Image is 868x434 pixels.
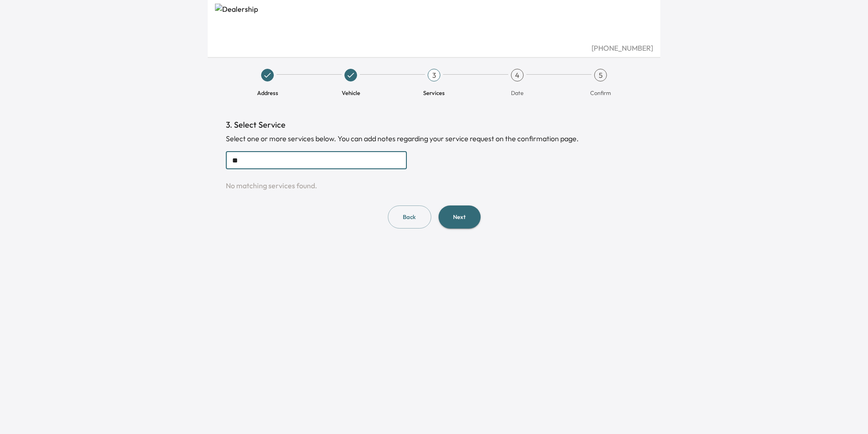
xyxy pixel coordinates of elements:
[594,69,607,81] div: 5
[215,4,653,43] img: Dealership
[226,180,642,191] div: No matching services found.
[428,69,440,81] div: 3
[439,205,481,229] button: Next
[511,69,524,81] div: 4
[590,89,611,97] span: Confirm
[423,89,445,97] span: Services
[342,89,360,97] span: Vehicle
[226,119,642,131] h1: 3. Select Service
[511,89,524,97] span: Date
[226,133,642,144] div: Select one or more services below. You can add notes regarding your service request on the confir...
[215,43,653,53] div: [PHONE_NUMBER]
[257,89,278,97] span: Address
[388,205,431,229] button: Back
